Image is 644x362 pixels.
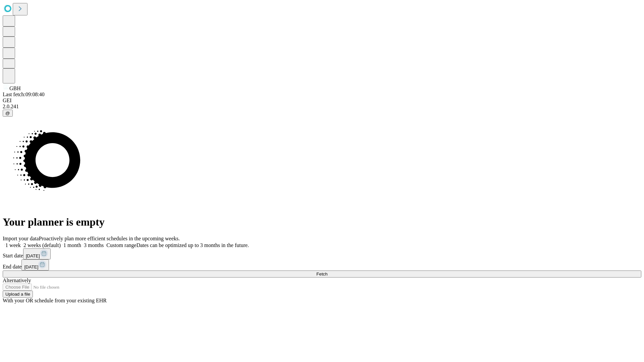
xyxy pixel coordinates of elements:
[106,242,136,248] span: Custom range
[3,298,107,303] span: With your OR schedule from your existing EHR
[84,242,104,248] span: 3 months
[3,216,641,228] h1: Your planner is empty
[3,104,641,110] div: 2.0.241
[3,270,641,278] button: Fetch
[26,253,40,258] span: [DATE]
[39,236,180,241] span: Proactively plan more efficient schedules in the upcoming weeks.
[24,264,38,269] span: [DATE]
[3,110,13,117] button: @
[3,291,33,298] button: Upload a file
[3,92,45,97] span: Last fetch: 09:08:40
[23,248,51,259] button: [DATE]
[137,242,249,248] span: Dates can be optimized up to 3 months in the future.
[21,259,49,270] button: [DATE]
[3,236,39,241] span: Import your data
[3,259,641,270] div: End date
[5,242,21,248] span: 1 week
[3,248,641,259] div: Start date
[9,85,21,91] span: GBH
[63,242,81,248] span: 1 month
[3,98,641,104] div: GEI
[23,242,61,248] span: 2 weeks (default)
[316,271,327,277] span: Fetch
[5,111,10,116] span: @
[3,278,31,283] span: Alternatively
